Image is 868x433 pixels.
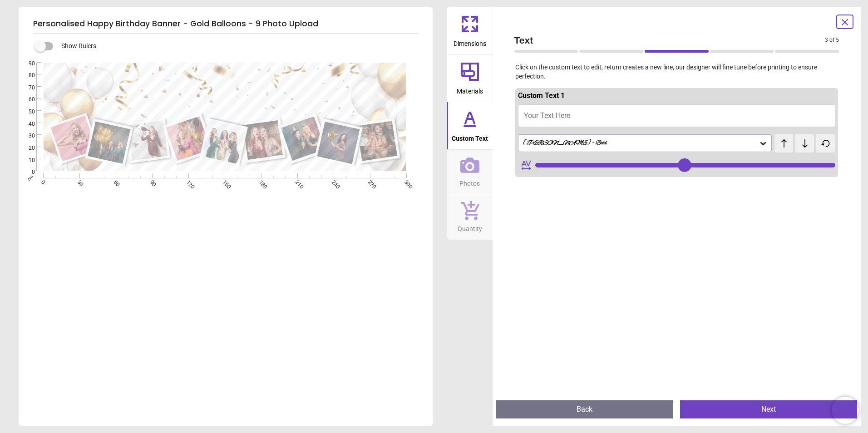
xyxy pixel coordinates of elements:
[458,220,482,234] span: Quantity
[18,132,35,140] span: 30
[452,130,488,143] span: Custom Text
[457,83,483,96] span: Materials
[524,111,570,120] span: Your Text Here
[522,139,759,147] div: [PERSON_NAME] - Bold
[447,150,493,194] button: Photos
[454,35,486,49] span: Dimensions
[447,194,493,240] button: Quantity
[447,102,493,149] button: Custom Text
[18,144,35,152] span: 20
[832,397,859,424] iframe: Brevo live chat
[18,96,35,103] span: 60
[507,63,847,81] p: Click on the custom text to edit, return creates a new line, our designer will fine tune before p...
[18,72,35,79] span: 80
[447,7,493,54] button: Dimensions
[518,91,565,100] span: Custom Text 1
[514,34,825,47] span: Text
[496,400,673,418] button: Back
[40,41,433,52] div: Show Rulers
[447,55,493,102] button: Materials
[825,36,839,44] span: 3 of 5
[18,157,35,164] span: 10
[518,104,836,127] button: Your Text Here
[18,84,35,92] span: 70
[680,400,857,418] button: Next
[18,108,35,116] span: 50
[459,175,480,188] span: Photos
[18,120,35,128] span: 40
[18,60,35,68] span: 90
[33,15,418,34] h5: Personalised Happy Birthday Banner - Gold Balloons - 9 Photo Upload
[18,168,35,176] span: 0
